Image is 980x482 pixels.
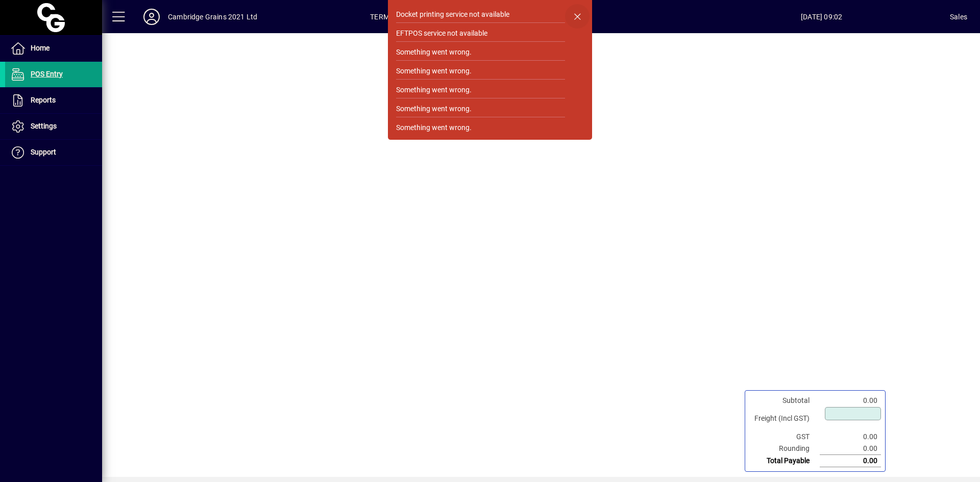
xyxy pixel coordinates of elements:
[396,66,472,77] div: Something went wrong.
[749,407,820,431] td: Freight (Incl GST)
[820,443,881,455] td: 0.00
[31,70,63,78] span: POS Entry
[31,44,50,52] span: Home
[749,395,820,407] td: Subtotal
[749,455,820,467] td: Total Payable
[5,114,102,139] a: Settings
[31,122,57,130] span: Settings
[396,47,472,58] div: Something went wrong.
[396,122,472,133] div: Something went wrong.
[5,140,102,165] a: Support
[820,395,881,407] td: 0.00
[396,28,487,39] div: EFTPOS service not available
[950,9,967,25] div: Sales
[31,148,56,156] span: Support
[5,88,102,113] a: Reports
[820,455,881,467] td: 0.00
[396,104,472,114] div: Something went wrong.
[749,443,820,455] td: Rounding
[749,431,820,443] td: GST
[820,431,881,443] td: 0.00
[370,9,410,25] span: TERMINAL2
[693,9,950,25] span: [DATE] 09:02
[31,96,56,104] span: Reports
[168,9,257,25] div: Cambridge Grains 2021 Ltd
[135,8,168,26] button: Profile
[396,85,472,95] div: Something went wrong.
[5,36,102,61] a: Home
